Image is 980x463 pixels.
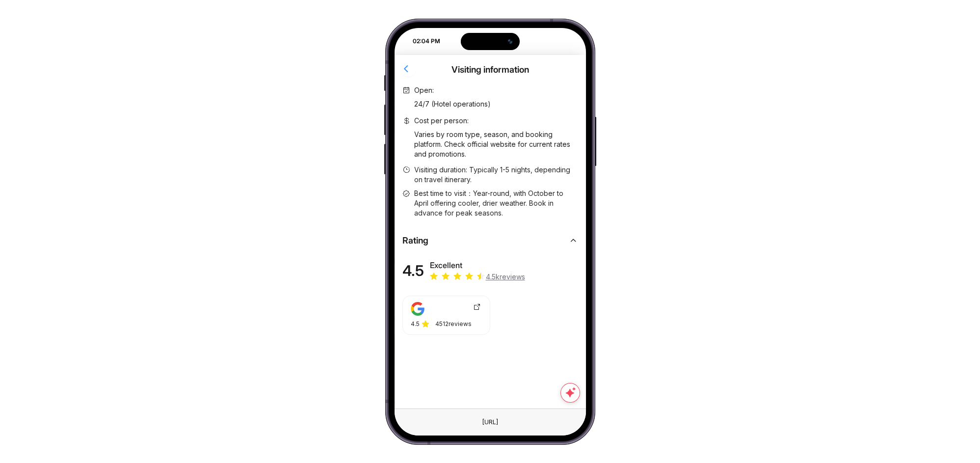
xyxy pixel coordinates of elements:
[414,99,491,109] p: 24/7 (Hotel operations)
[411,302,424,316] img: google
[414,165,578,185] span: Visiting duration: Typically 1-5 nights, depending on travel itinerary.
[477,272,485,280] span: star
[402,234,563,247] span: Rating
[414,85,491,95] span: Open :
[435,320,472,328] div: 4512 reviews
[402,63,578,77] div: Visiting information
[411,320,420,328] span: 4.5
[475,416,506,429] div: This is a fake element. To change the URL just use the Browser text field on the top.
[430,259,525,271] div: Excellent
[414,130,578,159] p: Varies by room type, season, and booking platform. Check official website for current rates and p...
[414,116,578,126] span: Cost per person :
[414,189,578,218] span: Best time to visit：Year-round, with October to April offering cooler, drier weather. Book in adva...
[402,262,424,279] span: 4.5
[486,272,525,282] span: 4.5k reviews
[430,272,438,280] span: star
[453,272,461,280] span: star
[465,272,473,280] span: star
[442,272,450,280] span: star
[402,226,578,247] div: Rating
[396,37,445,46] div: 02:04 PM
